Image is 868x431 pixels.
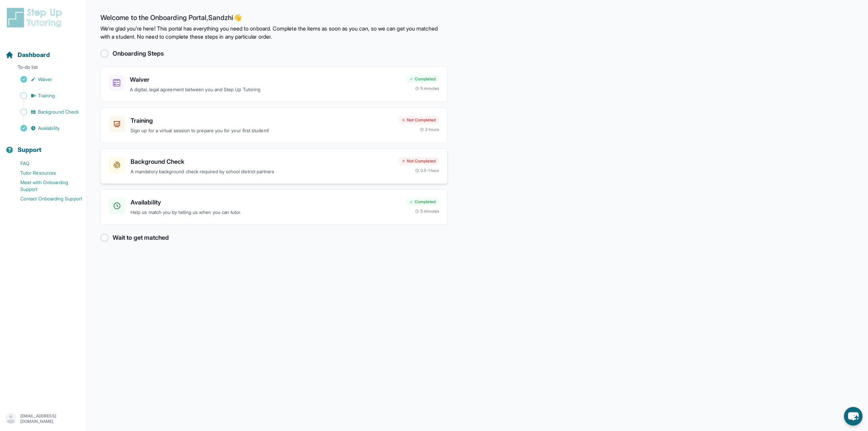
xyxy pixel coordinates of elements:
div: 0.5-1 hour [415,168,439,173]
a: Background CheckA mandatory background check required by school district partnersNot Completed0.5... [100,149,448,184]
h2: Welcome to the Onboarding Portal, Sandzhi 👋 [100,14,448,24]
p: To-do list [3,64,84,73]
img: logo [5,7,66,28]
a: Background Check [5,107,86,117]
div: 2 hours [420,127,439,132]
p: A mandatory background check required by school district partners [131,168,393,176]
div: Not Completed [398,157,439,165]
a: Meet with Onboarding Support [5,178,86,194]
a: Tutor Resources [5,168,86,178]
div: 5 minutes [415,86,439,91]
span: Support [18,145,42,155]
span: Availability [38,125,60,132]
div: 5 minutes [415,209,439,214]
a: FAQ [5,159,86,168]
h2: Wait to get matched [113,233,169,242]
div: Completed [406,198,439,206]
a: Contact Onboarding Support [5,194,86,203]
a: Training [5,91,86,100]
p: Help us match you by telling us when you can tutor. [131,209,400,216]
p: We're glad you're here! This portal has everything you need to onboard. Complete the items as soo... [100,24,448,41]
p: A digital, legal agreement between you and Step Up Tutoring [130,86,400,94]
span: Training [38,92,55,99]
p: Sign up for a virtual session to prepare you for your first student! [131,127,393,135]
a: Availability [5,123,86,133]
h2: Onboarding Steps [113,49,164,58]
span: Background Check [38,109,79,115]
div: Not Completed [398,116,439,124]
a: Dashboard [5,50,50,60]
span: Dashboard [18,50,50,60]
span: Waiver [38,76,52,83]
h3: Waiver [130,75,400,84]
button: Support [3,134,84,157]
button: Dashboard [3,39,84,62]
h3: Training [131,116,393,125]
p: [EMAIL_ADDRESS][DOMAIN_NAME] [20,413,81,424]
div: Completed [406,75,439,83]
a: TrainingSign up for a virtual session to prepare you for your first student!Not Completed2 hours [100,107,448,143]
h3: Availability [131,198,400,207]
h3: Background Check [131,157,393,166]
a: WaiverA digital, legal agreement between you and Step Up TutoringCompleted5 minutes [100,66,448,102]
button: chat-button [844,407,863,426]
a: AvailabilityHelp us match you by telling us when you can tutor.Completed5 minutes [100,189,448,225]
button: [EMAIL_ADDRESS][DOMAIN_NAME] [5,413,81,425]
a: Waiver [5,75,86,84]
